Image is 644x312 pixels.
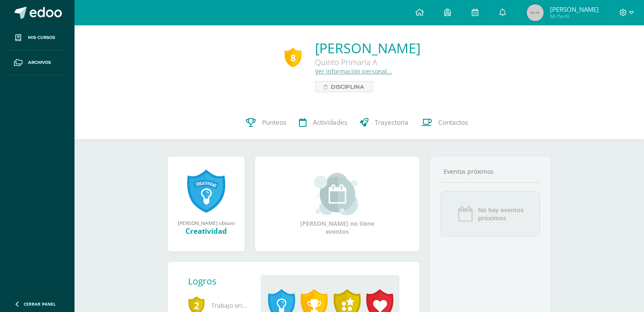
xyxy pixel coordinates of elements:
span: Trayectoria [375,118,409,127]
img: event_icon.png [457,205,474,222]
a: [PERSON_NAME] [315,39,420,57]
div: 8 [285,48,301,67]
div: Logros [188,275,254,287]
div: Eventos próximos [440,167,540,175]
a: Trayectoria [354,106,415,140]
span: Mi Perfil [550,13,599,20]
img: 45x45 [527,4,544,21]
div: [PERSON_NAME] obtuvo [176,219,236,226]
div: [PERSON_NAME] no tiene eventos [295,173,380,235]
a: Disciplina [315,81,373,92]
span: Contactos [438,118,468,127]
div: Creatividad [176,226,236,236]
span: Archivos [28,59,51,66]
span: Actividades [313,118,347,127]
a: Actividades [293,106,354,140]
img: event_small.png [314,173,360,215]
span: Cerrar panel [24,301,56,307]
a: Contactos [415,106,474,140]
a: Punteos [240,106,293,140]
span: No hay eventos próximos [478,206,524,222]
span: Disciplina [331,82,364,92]
a: Archivos [7,50,68,75]
span: [PERSON_NAME] [550,5,599,14]
div: Quinto Primaria A [315,57,420,67]
a: Ver información personal... [315,67,392,75]
span: Mis cursos [28,34,55,41]
span: Punteos [262,118,286,127]
a: Mis cursos [7,25,68,50]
